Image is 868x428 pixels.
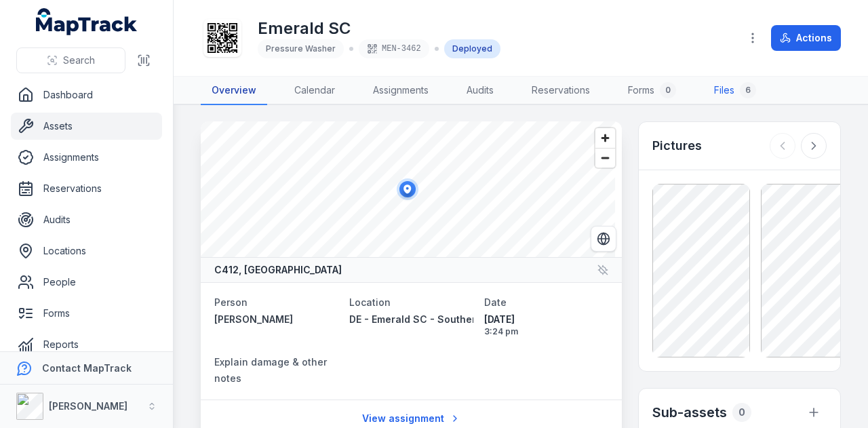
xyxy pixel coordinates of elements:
[214,263,342,277] strong: C412, [GEOGRAPHIC_DATA]
[484,313,608,337] time: 8/14/2025, 3:24:20 PM
[591,226,616,252] button: Switch to Satellite View
[214,296,248,308] span: Person
[732,403,751,422] div: 0
[652,136,702,155] h3: Pictures
[11,144,162,171] a: Assignments
[595,128,615,148] button: Zoom in
[201,121,615,257] canvas: Map
[11,300,162,327] a: Forms
[201,77,267,105] a: Overview
[11,175,162,202] a: Reservations
[36,8,138,35] a: MapTrack
[740,82,756,98] div: 6
[660,82,676,98] div: 0
[484,296,507,308] span: Date
[349,296,391,308] span: Location
[349,313,473,326] a: DE - Emerald SC - Southern - 89058
[771,25,841,51] button: Actions
[214,313,338,326] a: [PERSON_NAME]
[11,81,162,109] a: Dashboard
[11,237,162,265] a: Locations
[16,47,125,73] button: Search
[362,77,439,105] a: Assignments
[42,362,132,374] strong: Contact MapTrack
[49,400,127,412] strong: [PERSON_NAME]
[456,77,505,105] a: Audits
[521,77,601,105] a: Reservations
[11,331,162,358] a: Reports
[63,54,95,67] span: Search
[258,18,500,39] h1: Emerald SC
[349,313,526,325] span: DE - Emerald SC - Southern - 89058
[617,77,687,105] a: Forms0
[214,356,327,384] span: Explain damage & other notes
[283,77,346,105] a: Calendar
[444,39,500,58] div: Deployed
[595,148,615,168] button: Zoom out
[11,113,162,140] a: Assets
[266,43,336,54] span: Pressure Washer
[484,313,608,326] span: [DATE]
[484,326,608,337] span: 3:24 pm
[703,77,767,105] a: Files6
[11,269,162,296] a: People
[359,39,429,58] div: MEN-3462
[11,206,162,233] a: Audits
[652,403,727,422] h2: Sub-assets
